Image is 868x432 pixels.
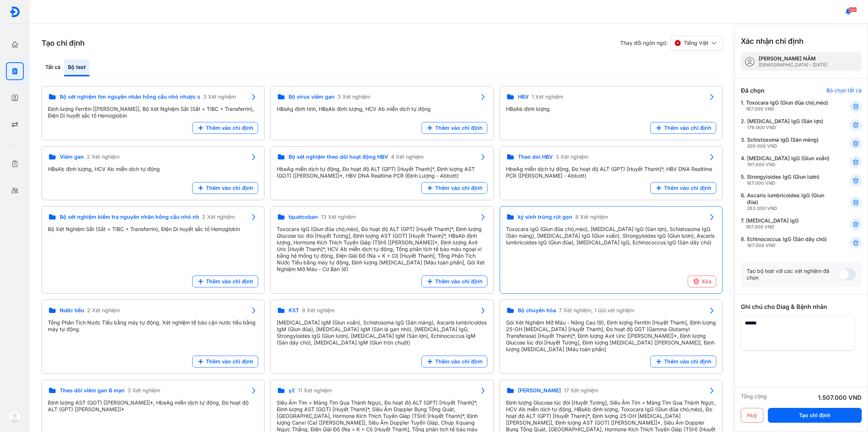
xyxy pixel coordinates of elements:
button: Xóa [688,276,716,287]
span: Thêm vào chỉ định [664,125,711,131]
span: 4 Xét nghiệm [391,154,424,160]
span: Thêm vào chỉ định [664,185,711,191]
button: Tạo chỉ định [768,408,862,423]
div: Toxocara IgG (Giun đũa chó,mèo), Đo hoạt độ ALT (GPT) [Huyết Thanh]*, Định lượng Glucose lúc đói ... [277,226,487,273]
div: Bộ test [64,59,89,76]
span: Xóa [701,278,711,285]
button: Thêm vào chỉ định [192,276,258,287]
span: Thêm vào chỉ định [206,185,253,191]
span: tquatcoban [289,214,318,220]
span: 7 Xét nghiệm, 1 Gói xét nghiệm [559,307,634,314]
div: Tổng cộng [741,393,767,402]
div: Ghi chú cho Diag & Bệnh nhân [741,302,862,311]
span: 160 [849,7,857,12]
span: 3 Xét nghiệm [203,93,236,100]
span: Nước tiểu [60,307,84,314]
span: 2 Xét nghiệm [87,307,120,314]
div: Ascaris lumbricoides IgG (Giun đũa) [747,192,832,211]
img: logo [9,411,21,423]
span: KST [289,307,299,314]
span: Viêm gan [60,154,84,160]
h3: Xác nhận chỉ định [741,36,803,46]
span: y2 [289,387,295,394]
button: Thêm vào chỉ định [192,356,258,367]
span: ký sinh trùng rút gọn [518,214,572,220]
img: logo [9,6,20,17]
div: 3. [741,136,832,149]
div: Bỏ chọn tất cả [826,87,862,94]
div: 4. [741,155,832,168]
button: Thêm vào chỉ định [421,356,487,367]
span: HBV [518,93,529,100]
div: Thay đổi ngôn ngữ: [620,36,723,50]
div: [MEDICAL_DATA] IgG (Sán lợn) [747,118,823,131]
div: Gói Xét Nghiệm Mỡ Máu - Nâng Cao (9), Định lượng Ferritin [Huyết Thanh], Định lượng 25-OH [MEDICA... [506,319,716,353]
div: Strongyloides IgG (Giun lươn) [747,174,819,186]
span: Thêm vào chỉ định [206,278,253,285]
span: Thêm vào chỉ định [206,125,253,131]
div: 5. [741,174,832,186]
div: Bộ Xét Nghiệm Sắt (Sắt + TIBC + Transferrin), Điện Di huyết sắc tố Hemoglobin [48,226,258,233]
div: Định lượng AST (GOT) [[PERSON_NAME]]*, HbeAg miễn dịch tự động, Đo hoạt độ ALT (GPT) [[PERSON_NAM... [48,399,258,413]
button: Huỷ [741,408,763,423]
span: 1 Xét nghiệm [532,93,563,100]
span: Bộ xét nghiệm theo dõi hoạt động HBV [289,154,388,160]
div: [DEMOGRAPHIC_DATA] - [DATE] [759,62,827,68]
span: Theo doi HBV [518,154,553,160]
span: 17 Xét nghiệm [564,387,598,394]
span: Thêm vào chỉ định [435,125,483,131]
span: Bộ xét nghiệm kiểm tra nguyên nhân hồng cầu nhỏ nh [60,214,199,220]
div: 1.507.000 VND [818,393,862,402]
span: 8 Xét nghiệm [575,214,608,220]
div: HbeAg miễn dịch tự động, Đo hoạt độ ALT (GPT) [Huyết Thanh]*, HBV DNA Realtime PCR ([PERSON_NAME]... [506,166,716,179]
div: 263.000 VND [747,205,832,211]
div: 197.000 VND [747,162,829,168]
span: Tiếng Việt [684,40,708,46]
div: [MEDICAL_DATA] IgG [746,217,799,230]
div: Đã chọn [741,86,765,95]
div: 2. [741,118,832,131]
span: 13 Xét nghiệm [321,214,356,220]
span: Thêm vào chỉ định [435,358,483,365]
button: Thêm vào chỉ định [421,122,487,134]
span: Bộ chuyển hóa [518,307,556,314]
button: Thêm vào chỉ định [421,276,487,287]
div: 167.000 VND [746,106,828,112]
div: 8. [741,236,832,248]
div: Tạo bộ test với các xét nghiệm đã chọn [747,268,838,281]
span: 2 Xét nghiệm [202,214,235,220]
div: HBsAb định lượng, HCV Ab miễn dịch tự động [48,166,258,172]
span: 9 Xét nghiệm [302,307,335,314]
div: 200.000 VND [747,143,819,149]
div: 167.000 VND [747,243,827,248]
span: Bộ virus viêm gan [289,93,335,100]
span: Theo dõi viêm gan B mạn [60,387,125,394]
button: Thêm vào chỉ định [650,356,716,367]
div: Định lượng Ferritin [[PERSON_NAME]], Bộ Xét Nghiệm Sắt (Sắt + TIBC + Transferrin), Điện Di huyết ... [48,106,258,119]
h3: Tạo chỉ định [42,38,85,48]
span: [PERSON_NAME] [518,387,561,394]
button: Thêm vào chỉ định [192,182,258,194]
div: HBsAb định lượng [506,106,716,112]
button: Thêm vào chỉ định [650,182,716,194]
div: Toxocara IgG (Giun đũa chó,mèo), [MEDICAL_DATA] IgG (Sán lợn), Schistosoma IgG (Sán máng), [MEDIC... [506,226,716,246]
div: [MEDICAL_DATA] IgM (Giun xoắn), Schistosoma IgG (Sán máng), Ascaris lumbricoides IgM (Giun đũa), ... [277,319,487,346]
span: Thêm vào chỉ định [664,358,711,365]
span: Bộ xét nghiệm tìm nguyên nhân hồng cầu nhỏ nhược s [60,93,200,100]
div: 6. [741,192,832,211]
span: 2 Xét nghiệm [87,154,119,160]
div: Schistosoma IgG (Sán máng) [747,136,819,149]
span: Thêm vào chỉ định [435,185,483,191]
button: Thêm vào chỉ định [421,182,487,194]
span: Thêm vào chỉ định [206,358,253,365]
div: Tất cả [42,59,64,76]
div: [PERSON_NAME] NĂM [759,55,827,62]
div: Echinococcus IgG (Sán dây chó) [747,236,827,248]
span: 3 Xét nghiệm [338,93,370,100]
div: [MEDICAL_DATA] IgG (Giun xoắn) [747,155,829,168]
div: HBsAg định tính, HBsAb định lượng, HCV Ab miễn dịch tự động [277,106,487,112]
div: 7. [741,217,832,230]
span: 3 Xét nghiệm [556,154,588,160]
div: 167.000 VND [746,224,799,230]
div: Toxocara IgG (Giun đũa chó,mèo) [746,99,828,112]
